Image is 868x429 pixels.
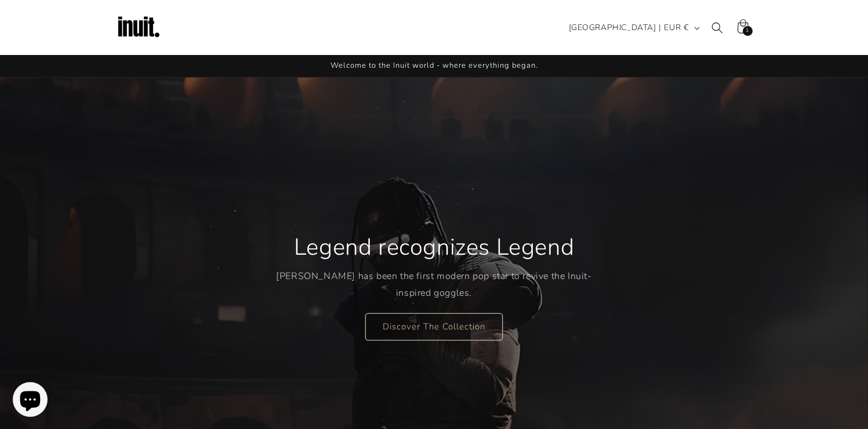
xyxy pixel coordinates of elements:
a: Discover The Collection [365,313,503,340]
button: [GEOGRAPHIC_DATA] | EUR € [562,17,704,39]
p: [PERSON_NAME] has been the first modern pop star to revive the Inuit-inspired goggles. [276,268,592,302]
div: Announcement [115,55,753,77]
span: Welcome to the Inuit world - where everything began. [331,60,538,71]
summary: Search [704,15,730,41]
span: [GEOGRAPHIC_DATA] | EUR € [569,21,689,34]
img: Inuit Logo [115,5,162,51]
h2: Legend recognizes Legend [294,232,574,262]
inbox-online-store-chat: Shopify online store chat [9,382,51,420]
span: 1 [746,26,749,36]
